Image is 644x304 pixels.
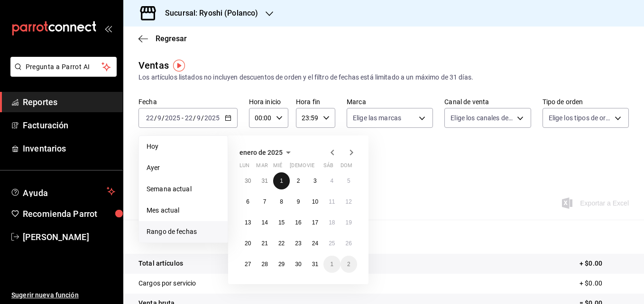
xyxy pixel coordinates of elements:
[23,142,115,155] span: Inventarios
[290,162,346,172] abbr: jueves
[173,60,185,72] img: Tooltip marker
[239,256,256,273] button: 27 de enero de 2025
[549,113,611,123] span: Elige los tipos de orden
[346,240,352,247] abbr: 26 de enero de 2025
[296,98,335,105] label: Hora fin
[543,98,629,105] label: Tipo de orden
[307,172,323,189] button: 3 de enero de 2025
[256,193,273,210] button: 7 de enero de 2025
[239,235,256,252] button: 20 de enero de 2025
[280,178,283,184] abbr: 1 de enero de 2025
[444,98,531,105] label: Canal de venta
[157,8,258,19] h3: Sucursal: Ryoshi (Polanco)
[138,278,196,288] p: Cargos por servicio
[278,261,285,268] abbr: 29 de enero de 2025
[330,261,333,268] abbr: 1 de febrero de 2025
[147,184,220,194] span: Semana actual
[147,142,220,152] span: Hoy
[239,162,249,172] abbr: lunes
[313,178,317,184] abbr: 3 de enero de 2025
[312,219,318,226] abbr: 17 de enero de 2025
[182,114,184,122] span: -
[138,98,238,105] label: Fecha
[154,114,157,122] span: /
[261,219,267,226] abbr: 14 de enero de 2025
[290,172,306,189] button: 2 de enero de 2025
[157,114,162,122] input: --
[156,34,187,43] span: Regresar
[104,25,112,32] button: open_drawer_menu
[580,278,629,288] p: + $0.00
[138,72,629,82] div: Los artículos listados no incluyen descuentos de orden y el filtro de fechas está limitado a un m...
[263,198,267,205] abbr: 7 de enero de 2025
[273,256,290,273] button: 29 de enero de 2025
[138,58,169,72] div: Ventas
[7,69,117,79] a: Pregunta a Parrot AI
[138,259,183,268] p: Total artículos
[23,231,115,243] span: [PERSON_NAME]
[340,256,357,273] button: 2 de febrero de 2025
[340,193,357,210] button: 12 de enero de 2025
[340,162,352,172] abbr: domingo
[273,214,290,231] button: 15 de enero de 2025
[162,114,165,122] span: /
[307,235,323,252] button: 24 de enero de 2025
[290,235,306,252] button: 23 de enero de 2025
[147,206,220,215] span: Mes actual
[26,62,102,72] span: Pregunta a Parrot AI
[340,172,357,189] button: 5 de enero de 2025
[196,114,201,122] input: --
[353,113,401,123] span: Elige las marcas
[307,193,323,210] button: 10 de enero de 2025
[278,219,285,226] abbr: 15 de enero de 2025
[295,240,301,247] abbr: 23 de enero de 2025
[261,261,267,268] abbr: 28 de enero de 2025
[323,235,340,252] button: 25 de enero de 2025
[290,193,306,210] button: 9 de enero de 2025
[329,240,335,247] abbr: 25 de enero de 2025
[312,240,318,247] abbr: 24 de enero de 2025
[297,198,300,205] abbr: 9 de enero de 2025
[246,198,249,205] abbr: 6 de enero de 2025
[256,162,267,172] abbr: martes
[23,207,115,220] span: Recomienda Parrot
[273,235,290,252] button: 22 de enero de 2025
[273,193,290,210] button: 8 de enero de 2025
[323,193,340,210] button: 11 de enero de 2025
[249,98,288,105] label: Hora inicio
[239,147,294,158] button: enero de 2025
[330,178,333,184] abbr: 4 de enero de 2025
[295,261,301,268] abbr: 30 de enero de 2025
[273,172,290,189] button: 1 de enero de 2025
[307,256,323,273] button: 31 de enero de 2025
[307,214,323,231] button: 17 de enero de 2025
[147,163,220,173] span: Ayer
[239,214,256,231] button: 13 de enero de 2025
[239,172,256,189] button: 30 de diciembre de 2024
[23,186,103,197] span: Ayuda
[239,149,283,156] span: enero de 2025
[312,261,318,268] abbr: 31 de enero de 2025
[138,34,187,43] button: Regresar
[256,235,273,252] button: 21 de enero de 2025
[261,178,267,184] abbr: 31 de diciembre de 2024
[340,214,357,231] button: 19 de enero de 2025
[184,114,193,122] input: --
[340,235,357,252] button: 26 de enero de 2025
[245,240,251,247] abbr: 20 de enero de 2025
[165,114,181,122] input: ----
[245,178,251,184] abbr: 30 de diciembre de 2024
[290,256,306,273] button: 30 de enero de 2025
[10,57,117,77] button: Pregunta a Parrot AI
[256,214,273,231] button: 14 de enero de 2025
[580,259,629,268] p: + $0.00
[23,119,115,132] span: Facturación
[346,219,352,226] abbr: 19 de enero de 2025
[204,114,220,122] input: ----
[323,256,340,273] button: 1 de febrero de 2025
[297,178,300,184] abbr: 2 de enero de 2025
[323,214,340,231] button: 18 de enero de 2025
[295,219,301,226] abbr: 16 de enero de 2025
[11,290,115,300] span: Sugerir nueva función
[280,198,283,205] abbr: 8 de enero de 2025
